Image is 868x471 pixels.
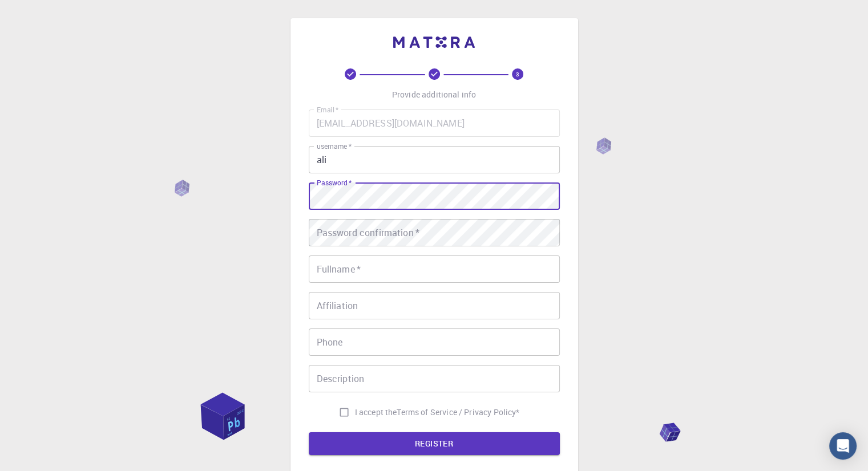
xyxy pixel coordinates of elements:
[397,407,519,418] p: Terms of Service / Privacy Policy *
[317,178,352,188] label: Password
[355,407,397,418] span: I accept the
[317,141,352,151] label: username
[392,89,476,100] p: Provide additional info
[397,407,519,418] a: Terms of Service / Privacy Policy*
[829,432,857,460] div: Open Intercom Messenger
[317,105,338,115] label: Email
[309,432,560,455] button: REGISTER
[516,70,519,78] text: 3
